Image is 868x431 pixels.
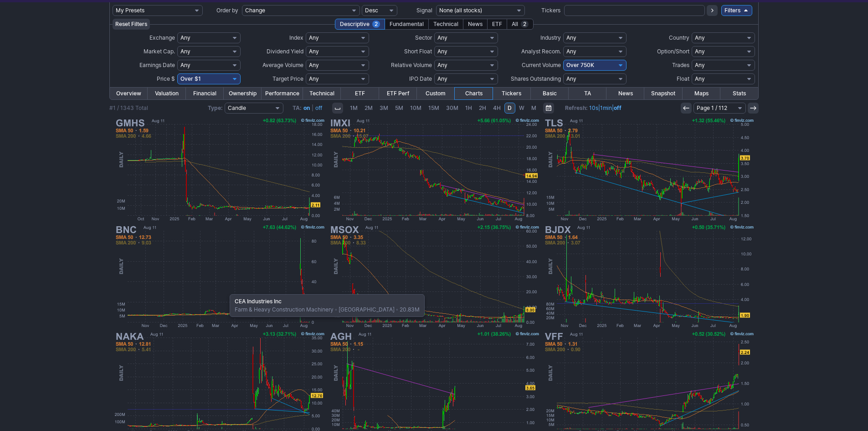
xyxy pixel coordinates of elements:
a: TA [569,88,606,99]
span: M [531,104,536,111]
a: 1min [600,104,612,111]
div: Descriptive [335,19,385,30]
span: 2M [365,104,373,111]
span: Order by [216,7,238,14]
a: 3M [376,103,391,114]
span: Current Volume [522,62,561,68]
span: | [312,104,313,111]
div: ETF [487,19,507,30]
a: Custom [417,88,455,99]
span: • [395,306,400,313]
a: W [516,103,528,114]
div: #1 / 1343 Total [109,104,148,113]
span: Relative Volume [391,62,432,68]
span: 3M [380,104,388,111]
span: • [334,306,339,313]
a: Maps [683,88,720,99]
a: D [504,103,515,114]
span: | | [565,104,621,113]
a: 4H [490,103,504,114]
span: Price $ [157,75,175,82]
span: 2 [521,21,529,28]
a: Filters [721,5,752,16]
a: off [315,104,322,111]
a: 1H [462,103,475,114]
b: Type: [208,104,223,111]
div: All [507,19,534,30]
span: Dividend Yield [267,48,303,55]
a: News [606,88,644,99]
a: M [528,103,539,114]
a: Overview [110,88,148,99]
a: ETF [341,88,379,99]
a: Performance [262,88,303,99]
a: Charts [455,88,493,99]
span: 1M [350,104,358,111]
span: Average Volume [262,62,303,68]
button: Reset Filters [113,19,150,30]
a: off [614,104,621,111]
b: TA: [293,104,302,111]
a: 10M [407,103,425,114]
span: W [519,104,524,111]
img: MSOX - AdvisorShares MSOS 2x Daily ETF - Stock Price Chart [328,223,541,330]
a: 2H [476,103,489,114]
span: Shares Outstanding [511,75,561,82]
span: Market Cap. [144,48,175,55]
span: Signal [416,7,432,14]
a: Basic [531,88,569,99]
span: Tickers [541,7,560,14]
span: 4H [493,104,501,111]
span: 1H [465,104,472,111]
img: GMHS - Gamehaus Holdings Inc - Stock Price Chart [113,116,326,223]
div: News [463,19,488,30]
span: Earnings Date [139,62,175,68]
a: 15M [425,103,442,114]
b: Refresh: [565,104,588,111]
img: BNC - CEA Industries Inc - Stock Price Chart [113,223,326,330]
a: Stats [720,88,758,99]
span: Country [669,34,689,41]
a: ETF Perf [379,88,417,99]
button: Range [543,103,554,114]
a: 30M [443,103,462,114]
img: TLS - Telos Corp - Stock Price Chart [542,116,755,223]
a: 5M [392,103,406,114]
span: Short Float [404,48,432,55]
img: IMXI - International Money Express Inc - Stock Price Chart [328,116,541,223]
span: Float [677,75,689,82]
span: IPO Date [409,75,432,82]
a: Tickers [493,88,530,99]
span: D [508,104,512,111]
span: Analyst Recom. [521,48,561,55]
a: Ownership [224,88,262,99]
div: Technical [428,19,463,30]
a: 1M [347,103,361,114]
span: 10M [410,104,421,111]
span: 2H [479,104,486,111]
span: Target Price [272,75,303,82]
a: Technical [303,88,341,99]
div: Farm & Heavy Construction Machinery [GEOGRAPHIC_DATA] 20.83M [230,294,425,317]
span: Exchange [149,34,175,41]
img: BJDX - Bluejay Diagnostics Inc - Stock Price Chart [542,223,755,330]
span: Index [289,34,303,41]
span: Trades [672,62,689,68]
span: 30M [446,104,458,111]
span: 15M [428,104,439,111]
a: on [303,104,310,111]
span: Industry [540,34,561,41]
a: Valuation [148,88,185,99]
b: CEA Industries Inc [235,298,282,305]
span: Option/Short [657,48,689,55]
span: Sector [415,34,432,41]
a: 2M [361,103,376,114]
span: 2 [372,21,380,28]
a: Financial [186,88,224,99]
span: 5M [395,104,403,111]
div: Fundamental [385,19,429,30]
a: 10s [589,104,598,111]
button: Interval [332,103,343,114]
a: Snapshot [644,88,682,99]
